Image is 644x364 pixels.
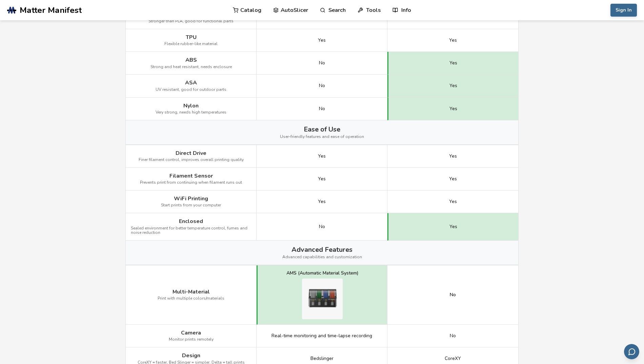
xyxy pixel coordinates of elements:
span: Yes [449,106,457,112]
span: Monitor prints remotely [169,337,214,342]
span: Multi-Material [173,289,210,295]
span: Camera [181,330,201,336]
span: Nylon [183,103,199,109]
span: Yes [449,176,457,182]
span: UV resistant, good for outdoor parts [156,87,226,92]
span: Yes [318,199,326,204]
span: No [319,224,325,229]
span: Flexible rubber-like material [164,42,218,46]
button: Sign In [610,4,637,17]
span: Very strong, needs high temperatures [156,110,226,115]
span: Enclosed [179,218,203,224]
span: Matter Manifest [20,5,82,15]
span: Yes [449,38,457,43]
span: Advanced Features [291,246,353,254]
span: Real-time monitoring and time-lapse recording [271,333,372,339]
span: Stronger than PLA, good for functional parts [148,19,234,24]
span: TPU [186,34,197,40]
span: Yes [449,199,457,204]
span: Yes [449,224,457,229]
span: No [319,83,325,88]
div: No [450,292,456,298]
span: Yes [318,154,326,159]
span: Prevents print from continuing when filament runs out [140,180,242,185]
span: Yes [449,60,457,66]
span: WiFi Printing [174,196,208,202]
button: Send feedback via email [624,344,639,359]
span: Strong and heat resistant, needs enclosure [150,65,232,69]
span: No [450,333,456,339]
span: Yes [449,83,457,88]
span: Start prints from your computer [161,203,221,208]
span: No [319,60,325,66]
span: Finer filament control, improves overall printing quality [139,158,244,162]
span: ABS [185,57,197,63]
span: CoreXY [445,356,461,361]
span: Advanced capabilities and customization [282,255,362,260]
span: Filament Sensor [169,173,213,179]
span: Yes [318,38,326,43]
span: Design [182,352,200,359]
span: User-friendly features and ease of operation [280,135,364,139]
span: Direct Drive [176,150,206,156]
img: Bambu Lab A1 Mini multi-material system [302,279,343,319]
span: Yes [318,176,326,182]
span: No [319,106,325,112]
span: ASA [185,80,197,86]
div: AMS (Automatic Material System) [286,270,358,276]
span: Sealed environment for better temperature control, fumes and noise reduction [131,226,251,236]
span: Ease of Use [304,125,340,133]
span: Bedslinger [310,356,334,361]
span: Print with multiple colors/materials [158,296,224,301]
span: Yes [449,154,457,159]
